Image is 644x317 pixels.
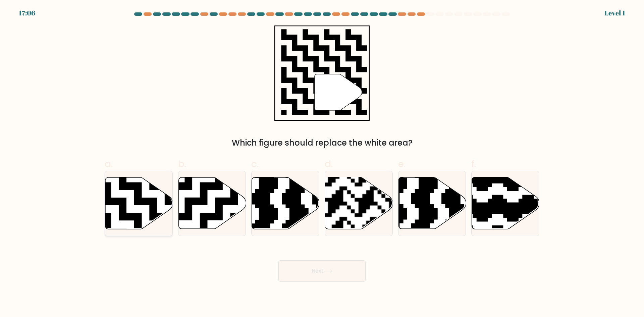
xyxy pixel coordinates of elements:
[325,157,333,170] span: d.
[471,157,476,170] span: f.
[251,157,259,170] span: c.
[19,8,35,18] div: 17:06
[109,137,535,149] div: Which figure should replace the white area?
[178,157,186,170] span: b.
[315,74,362,110] g: "
[105,157,113,170] span: a.
[604,8,625,18] div: Level 1
[398,157,406,170] span: e.
[278,260,366,282] button: Next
